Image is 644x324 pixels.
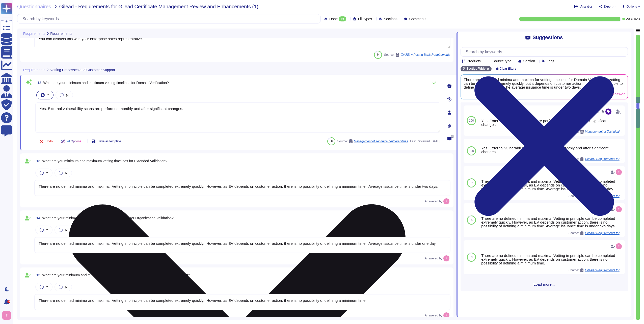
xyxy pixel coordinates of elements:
[1,310,15,321] button: user
[470,219,473,222] span: 90
[23,68,45,72] span: Requirements
[470,256,473,259] span: 89
[384,17,397,21] span: Sections
[35,81,41,85] span: 12
[66,93,69,97] span: N
[469,149,474,152] span: 100
[50,68,115,72] span: Vetting Processes and Customer Support
[7,300,10,303] div: 9+
[443,255,449,261] img: user
[470,181,473,184] span: 92
[2,311,11,320] img: user
[17,4,51,9] span: Questionnaires
[35,102,440,133] textarea: Yes. External vulnerability scans are performed monthly and after significant changes.
[463,47,628,56] input: Search by keywords
[377,53,379,56] span: 84
[34,180,450,196] textarea: There are no defined minima and maxima. Vetting in principle can be completed extremely quickly. ...
[574,5,593,9] button: Analytics
[443,198,449,204] img: user
[358,17,372,21] span: Fill types
[580,5,593,8] span: Analytics
[23,32,45,35] span: Requirements
[43,81,169,85] span: What are your minimum and maximum vetting timelines for Domain Verification?
[329,17,338,21] span: Done
[604,5,612,8] span: Export
[616,169,622,175] img: user
[481,254,623,265] div: There are no defined minima and maxima. Vetting in principle can be completed extremely quickly. ...
[461,282,628,286] span: Load more...
[50,32,72,35] span: Requirements
[384,53,450,57] span: Source:
[469,119,474,122] span: 100
[634,18,640,20] span: 46 / 46
[616,243,622,249] img: user
[585,269,623,272] span: Gilead / Requirements for Gilead Certificate Management Review and Enhancements (1)
[47,93,49,97] span: Y
[330,140,333,143] span: 80
[34,33,450,48] textarea: You can discuss this with your enterprise sales representative.
[34,237,450,253] textarea: There are no defined minima and maxima. Vetting in principle can be completed extremely quickly. ...
[339,16,346,21] div: 46
[443,312,449,318] img: user
[400,53,450,56] span: [DATE] mPoland Bank Requirements
[20,14,320,23] input: Search by keywords
[569,268,623,272] span: Source:
[627,5,637,8] span: Options
[451,135,453,138] span: 0
[34,216,40,220] span: 14
[59,4,258,9] span: Gilead - Requirements for Gilead Certificate Management Review and Enhancements (1)
[626,18,633,20] span: Done:
[34,273,40,277] span: 15
[409,17,426,21] span: Comments
[34,159,40,163] span: 13
[34,294,450,310] textarea: There are no defined minima and maxima. Vetting in principle can be completed extremely quickly. ...
[616,206,622,212] img: user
